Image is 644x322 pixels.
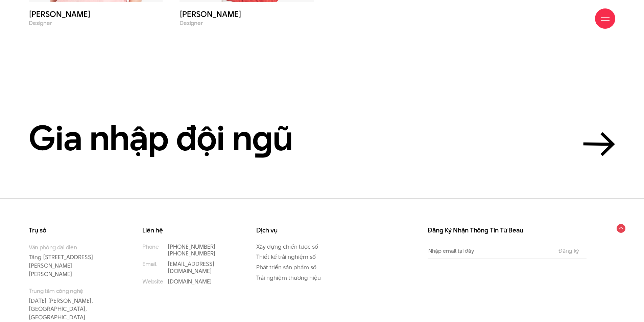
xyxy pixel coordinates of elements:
small: Trung tâm công nghệ [29,287,115,295]
a: [DOMAIN_NAME] [168,277,212,286]
a: Xây dựng chiến lược số [256,243,318,251]
a: [PHONE_NUMBER] [168,249,216,257]
small: Phone [142,243,159,250]
en: g [252,114,273,162]
a: Phát triển sản phẩm số [256,263,316,271]
a: Gia nhập đội ngũ [29,119,615,156]
small: Văn phòng đại diện [29,243,115,251]
small: Website [142,278,163,285]
h3: Đăng Ký Nhận Thông Tin Từ Beau [428,227,587,234]
p: Tầng [STREET_ADDRESS][PERSON_NAME][PERSON_NAME] [29,243,115,278]
input: Nhập email tại đây [428,243,551,258]
h3: Liên hệ [142,227,229,234]
h3: Dịch vụ [256,227,343,234]
h3: Trụ sở [29,227,115,234]
h2: Gia nhập đội n ũ [29,119,293,156]
a: Trải nghiệm thương hiệu [256,274,321,282]
a: [PHONE_NUMBER] [168,243,216,251]
input: Đăng ký [556,248,581,254]
a: [EMAIL_ADDRESS][DOMAIN_NAME] [168,260,215,275]
p: [DATE] [PERSON_NAME], [GEOGRAPHIC_DATA], [GEOGRAPHIC_DATA] [29,287,115,322]
small: Email [142,261,156,268]
a: Thiết kế trải nghiệm số [256,253,316,261]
